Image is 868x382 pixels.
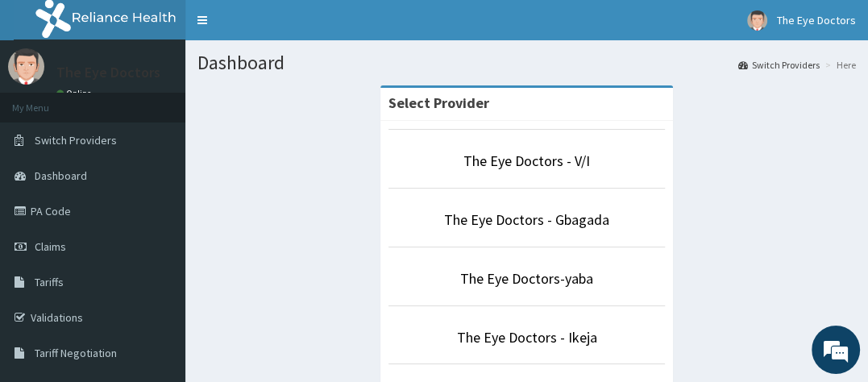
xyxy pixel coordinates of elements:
[264,8,303,47] div: Minimize live chat window
[463,152,590,170] a: The Eye Doctors - V/I
[35,346,117,360] span: Tariff Negotiation
[30,81,65,121] img: d_794563401_company_1708531726252_794563401
[444,210,609,229] a: The Eye Doctors - Gbagada
[56,65,160,80] p: The Eye Doctors
[35,168,87,183] span: Dashboard
[35,133,117,147] span: Switch Providers
[35,275,64,289] span: Tariffs
[457,328,597,347] a: The Eye Doctors - Ikeja
[777,13,856,27] span: The Eye Doctors
[56,88,95,99] a: Online
[460,269,593,288] a: The Eye Doctors-yaba
[747,10,767,31] img: User Image
[8,230,307,287] textarea: Type your message and hit 'Enter'
[84,90,271,111] div: Chat with us now
[93,98,222,261] span: We're online!
[35,239,66,254] span: Claims
[821,58,856,72] li: Here
[8,48,44,85] img: User Image
[388,93,489,112] strong: Select Provider
[738,58,820,72] a: Switch Providers
[197,52,856,73] h1: Dashboard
